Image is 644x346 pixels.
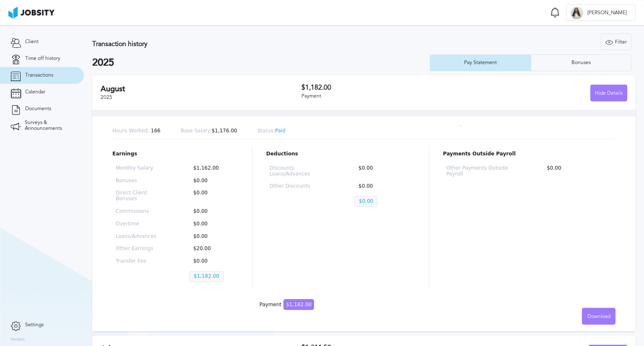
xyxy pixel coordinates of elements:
[101,94,112,100] span: 2025
[354,183,412,189] p: $0.00
[591,85,627,102] div: Hide Details
[189,271,224,282] p: $1,182.00
[112,128,149,134] span: Hours Worked:
[25,56,60,62] span: Time off history
[189,209,236,214] p: $0.00
[543,165,612,177] p: $0.00
[25,120,73,132] span: Surveys & Announcements
[189,221,236,227] p: $0.00
[566,4,636,21] button: D[PERSON_NAME]
[571,7,583,19] div: D
[10,337,26,342] label: Version:
[601,34,631,50] button: Filter
[531,54,632,71] button: Bonuses
[25,39,39,45] span: Client
[582,308,615,325] button: Download
[270,183,327,189] p: Other Discounts
[101,85,301,93] h2: August
[189,190,236,202] p: $0.00
[301,93,465,99] div: Payment
[567,60,595,66] div: Bonuses
[181,128,237,134] p: $1,176.00
[257,128,275,134] span: Status:
[25,106,51,112] span: Documents
[25,89,45,95] span: Calendar
[116,246,162,252] p: Other Earnings
[460,60,501,66] div: Pay Statement
[446,165,516,177] p: Other Payments Outside Payroll
[590,85,627,101] button: Hide Details
[25,322,44,328] span: Settings
[116,178,162,184] p: Bonuses
[116,221,162,227] p: Overtime
[430,54,531,71] button: Pay Statement
[301,84,465,91] h3: $1,182.00
[25,72,53,78] span: Transactions
[92,57,430,69] h2: 2025
[116,165,162,171] p: Monthly Salary
[112,128,161,134] p: 166
[266,151,416,157] p: Deductions
[116,234,162,240] p: Loans/Advances
[189,178,236,184] p: $0.00
[92,40,387,48] h3: Transaction history
[189,246,236,252] p: $20.00
[189,234,236,240] p: $0.00
[601,34,631,51] div: Filter
[116,190,162,202] p: Direct Client Bonuses
[257,128,286,134] p: Paid
[583,10,631,16] span: [PERSON_NAME]
[443,151,615,157] p: Payments Outside Payroll
[189,258,236,264] p: $0.00
[116,258,162,264] p: Transfer Fee
[112,151,239,157] p: Earnings
[189,165,236,171] p: $1,162.00
[283,299,314,310] span: $1,182.00
[354,196,378,207] p: $0.00
[270,165,327,177] p: Discounts Loans/Advances
[354,165,412,177] p: $0.00
[116,209,162,214] p: Commissions
[587,314,610,320] span: Download
[181,128,212,134] span: Base Salary:
[8,7,55,18] img: ab4bad089aa723f57921c736e9817d99.png
[260,302,314,308] div: Payment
